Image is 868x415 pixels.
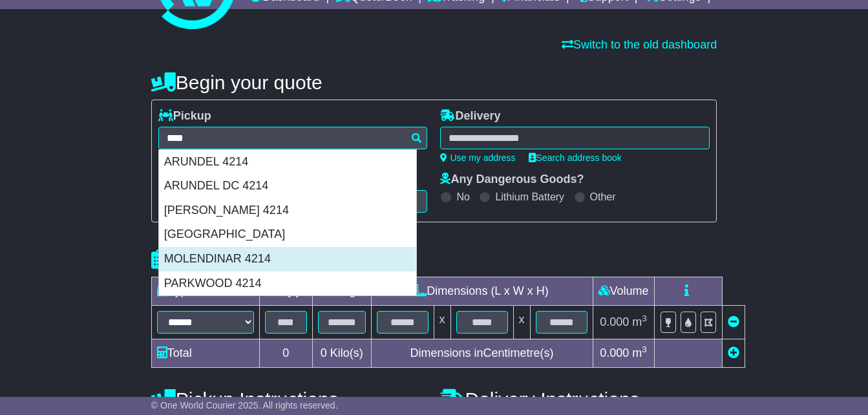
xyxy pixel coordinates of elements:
td: x [434,306,450,339]
a: Search address book [529,153,622,163]
div: MOLENDINAR 4214 [159,247,416,271]
td: Type [151,277,259,306]
div: ARUNDEL 4214 [159,150,416,175]
span: m [632,315,647,328]
label: Pickup [158,109,211,123]
div: PARKWOOD 4214 [159,271,416,296]
div: [GEOGRAPHIC_DATA] [159,222,416,247]
h4: Delivery Instructions [440,388,717,410]
label: Other [590,191,616,203]
h4: Begin your quote [151,72,717,93]
td: 0 [259,339,312,368]
span: m [632,346,647,359]
h4: Package details | [151,249,313,270]
label: Delivery [440,109,500,123]
sup: 3 [642,314,647,323]
label: Any Dangerous Goods? [440,173,584,187]
label: Lithium Battery [495,191,564,203]
typeahead: Please provide city [158,127,428,149]
sup: 3 [642,345,647,354]
div: ARUNDEL DC 4214 [159,174,416,198]
td: Total [151,339,259,368]
td: x [513,306,530,339]
a: Use my address [440,153,515,163]
a: Add new item [728,346,739,359]
td: Volume [593,277,654,306]
td: Kilo(s) [312,339,371,368]
label: No [456,191,469,203]
span: 0.000 [600,315,629,328]
td: Dimensions in Centimetre(s) [371,339,593,368]
a: Switch to the old dashboard [562,38,717,51]
span: 0.000 [600,346,629,359]
span: 0 [321,346,327,359]
a: Remove this item [728,315,739,328]
span: © One World Courier 2025. All rights reserved. [151,400,338,410]
div: [PERSON_NAME] 4214 [159,198,416,223]
td: Dimensions (L x W x H) [371,277,593,306]
h4: Pickup Instructions [151,388,428,410]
